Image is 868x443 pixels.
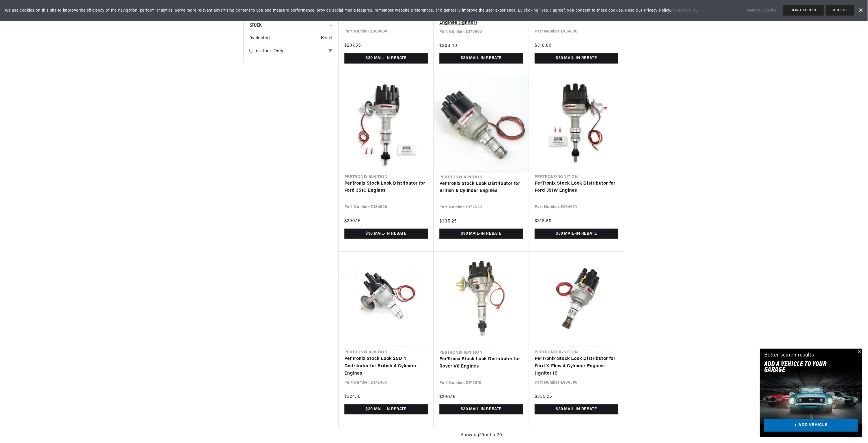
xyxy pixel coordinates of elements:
a: PerTronix Stock Look 45D4 Distributor for British 4 Cylinder Engines (Ignitor) [439,5,523,27]
a: PerTronix Stock Look Distributor for Ford 351C Engines [344,180,428,195]
span: Stock [249,23,262,28]
a: PerTronix Stock Look Distributor for British 6 Cylinder Engines [439,180,523,195]
a: + ADD VEHICLE [764,419,858,432]
div: 19 [328,48,333,55]
span: Reset [321,35,333,42]
div: Better search results [764,351,814,360]
a: Dismiss Banner [856,6,865,15]
button: Close [856,349,862,355]
a: PerTronix Stock Look Distributor for Ford 351W Engines [535,180,618,195]
a: In-stock Only [254,48,326,55]
span: Showing 20 out of 20 [461,432,502,439]
button: DON'T ACCEPT [783,5,824,16]
a: Manage Cookies [747,8,776,14]
a: PerTronix Stock Look 25D 4 Distributor for British 4 Cylinder Engines [344,355,428,377]
a: PerTronix Stock Look Distributor for Rover V8 Engines [439,356,523,370]
a: PerTronix Stock Look Distributor for Ford X-Flow 4 Cylinder Engines (Ignitor II) [535,355,618,377]
span: 0 selected [249,35,270,42]
span: We use cookies on this site to improve the efficiency of the navigation, perform analytics, serve... [5,8,739,14]
h2: Add A VEHICLE to your garage [764,362,844,373]
button: ACCEPT [826,5,854,16]
a: Privacy Policy. [671,8,699,13]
